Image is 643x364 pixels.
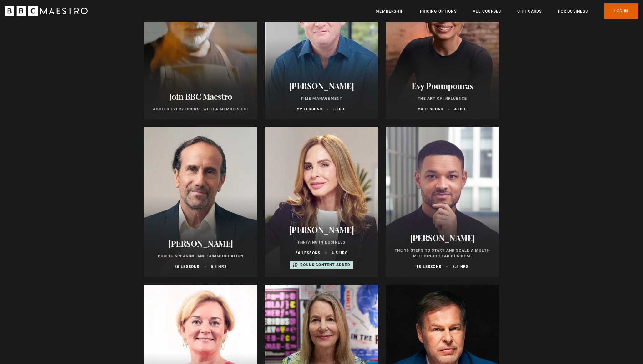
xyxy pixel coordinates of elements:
[151,239,250,248] h2: [PERSON_NAME]
[144,127,257,277] a: [PERSON_NAME] Public Speaking and Communication 26 lessons 5.5 hrs
[175,264,200,270] p: 26 lessons
[386,127,499,277] a: [PERSON_NAME] The 16 Steps to Start and Scale a Multi-Million-Dollar Business 18 lessons 3.5 hrs
[272,81,371,91] h2: [PERSON_NAME]
[473,8,501,14] a: All Courses
[265,127,378,277] a: [PERSON_NAME] Thriving in Business 24 lessons 4.5 hrs Bonus content added
[332,250,347,256] p: 4.5 hrs
[393,96,492,101] p: The Art of Influence
[453,264,468,270] p: 3.5 hrs
[272,96,371,101] p: Time Management
[376,3,638,19] nav: Primary
[376,8,404,14] a: Membership
[393,233,492,243] h2: [PERSON_NAME]
[454,106,467,112] p: 4 hrs
[420,8,457,14] a: Pricing Options
[416,264,441,270] p: 18 lessons
[300,262,350,268] p: Bonus content added
[333,106,346,112] p: 5 hrs
[418,106,443,112] p: 24 lessons
[297,106,322,112] p: 22 lessons
[393,81,492,91] h2: Evy Poumpouras
[295,250,320,256] p: 24 lessons
[151,253,250,259] p: Public Speaking and Communication
[558,8,588,14] a: For business
[272,225,371,235] h2: [PERSON_NAME]
[604,3,638,19] a: Log In
[5,6,88,16] svg: BBC Maestro
[211,264,227,270] p: 5.5 hrs
[393,248,492,259] p: The 16 Steps to Start and Scale a Multi-Million-Dollar Business
[272,240,371,245] p: Thriving in Business
[517,8,542,14] a: Gift Cards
